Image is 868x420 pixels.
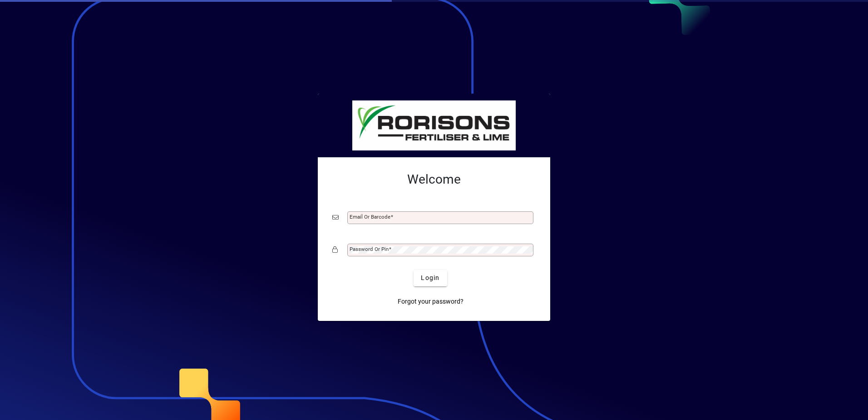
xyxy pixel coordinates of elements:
button: Login [414,270,447,286]
span: Login [421,273,439,283]
mat-label: Password or Pin [350,246,389,252]
h2: Welcome [332,172,536,187]
span: Forgot your password? [398,297,464,306]
mat-label: Email or Barcode [350,214,390,220]
a: Forgot your password? [394,294,467,310]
